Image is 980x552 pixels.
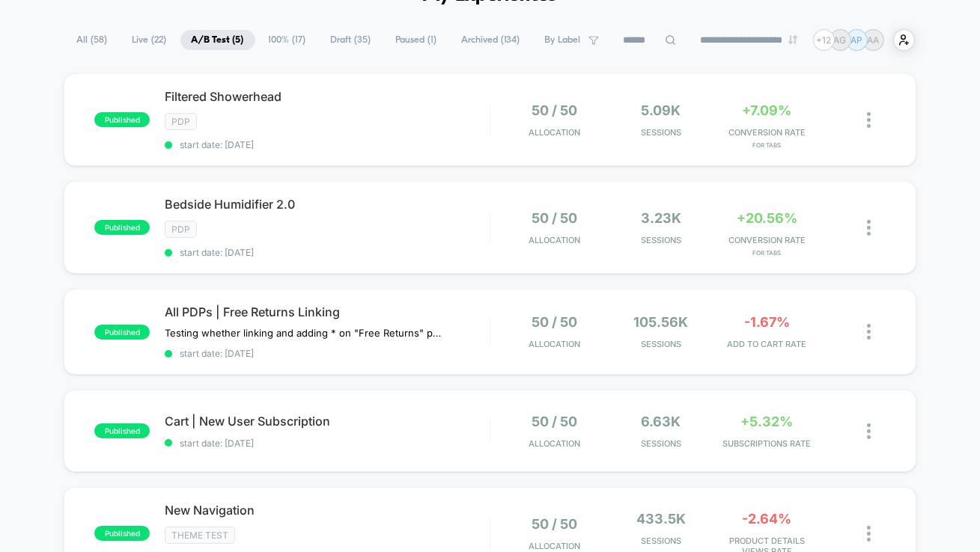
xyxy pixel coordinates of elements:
span: Sessions [612,127,710,138]
span: New Navigation [165,503,490,518]
span: Allocation [529,127,581,138]
span: +20.56% [737,210,797,226]
span: A/B Test ( 5 ) [180,30,255,50]
span: By Label [545,34,581,46]
span: -1.67% [744,314,790,330]
span: Sessions [612,536,710,546]
span: PDP [165,113,197,130]
span: for Tabs [718,249,817,257]
span: start date: [DATE] [165,139,490,150]
span: PDP [165,221,197,238]
span: 6.63k [641,414,681,429]
span: published [94,325,150,340]
span: published [94,220,150,235]
span: 3.23k [641,210,681,226]
img: close [867,526,871,542]
span: Paused ( 1 ) [385,30,448,50]
span: 50 / 50 [532,102,578,118]
span: start date: [DATE] [165,247,490,258]
span: SUBSCRIPTIONS RATE [718,438,817,449]
span: Archived ( 134 ) [451,30,532,50]
img: close [867,324,871,340]
span: for Tabs [718,141,817,149]
span: Draft ( 35 ) [320,30,383,50]
img: close [867,112,871,128]
span: +7.09% [742,102,791,118]
span: Live ( 22 ) [121,30,178,50]
p: AG [834,34,847,46]
span: CONVERSION RATE [718,127,817,138]
span: 50 / 50 [532,516,578,532]
span: published [94,526,150,541]
span: start date: [DATE] [165,438,490,449]
span: ADD TO CART RATE [718,339,817,349]
span: Allocation [529,438,581,449]
span: Theme Test [165,527,235,544]
p: AP [850,34,862,46]
span: 433.5k [636,511,686,527]
img: close [867,220,871,236]
span: Testing whether linking and adding * on "Free Returns" plays a role in ATC Rate & CVR [165,327,442,339]
span: -2.64% [742,511,791,527]
span: CONVERSION RATE [718,235,817,245]
span: Cart | New User Subscription [165,414,490,429]
img: end [788,35,797,44]
span: 50 / 50 [532,210,578,226]
div: + 12 [813,29,835,51]
span: 50 / 50 [532,314,578,330]
p: AA [867,34,879,46]
span: published [94,423,150,438]
span: Allocation [529,235,581,245]
span: Allocation [529,339,581,349]
span: start date: [DATE] [165,348,490,359]
span: 50 / 50 [532,414,578,429]
span: Sessions [612,235,710,245]
span: Allocation [529,541,581,551]
span: 105.56k [633,314,688,330]
span: Sessions [612,339,710,349]
span: All PDPs | Free Returns Linking [165,304,490,319]
img: close [867,423,871,439]
span: Sessions [612,438,710,449]
span: 5.09k [641,102,681,118]
span: Bedside Humidifier 2.0 [165,197,490,212]
span: 100% ( 17 ) [258,30,317,50]
span: Filtered Showerhead [165,89,490,104]
span: published [94,112,150,127]
span: All ( 58 ) [66,30,119,50]
span: +5.32% [740,414,793,429]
